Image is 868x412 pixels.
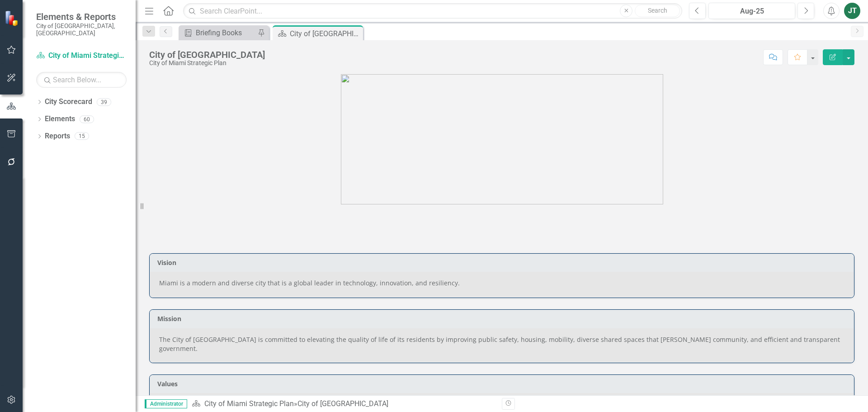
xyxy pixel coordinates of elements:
small: City of [GEOGRAPHIC_DATA], [GEOGRAPHIC_DATA] [36,22,127,37]
input: Search ClearPoint... [183,3,682,19]
span: Miami is a modern and diverse city that is a global leader in technology, innovation, and resilie... [159,279,460,287]
input: Search Below... [36,72,127,88]
a: Reports [45,131,70,142]
span: Administrator [145,399,187,408]
img: city_priorities_all%20smaller%20copy.png [341,74,663,204]
a: City Scorecard [45,97,92,107]
h3: Values [157,380,849,387]
div: 60 [80,115,94,123]
a: City of Miami Strategic Plan [36,51,127,61]
h3: Vision [157,259,849,266]
div: City of [GEOGRAPHIC_DATA] [290,28,361,39]
button: Search [635,5,680,17]
div: » [192,399,495,409]
p: The City of [GEOGRAPHIC_DATA] is committed to elevating the quality of life of its residents by i... [159,335,844,353]
div: Briefing Books [196,27,255,38]
div: Aug-25 [712,6,792,17]
button: Aug-25 [708,3,795,19]
div: City of [GEOGRAPHIC_DATA] [149,50,265,60]
span: Elements & Reports [36,11,127,22]
div: City of Miami Strategic Plan [149,60,265,66]
h3: Mission [157,315,849,322]
div: 39 [97,98,111,106]
div: City of [GEOGRAPHIC_DATA] [297,399,388,408]
a: Elements [45,114,75,124]
button: JT [844,3,860,19]
img: ClearPoint Strategy [5,10,20,26]
a: City of Miami Strategic Plan [204,399,294,408]
span: Search [648,7,667,14]
div: 15 [75,133,89,140]
a: Briefing Books [181,27,255,38]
